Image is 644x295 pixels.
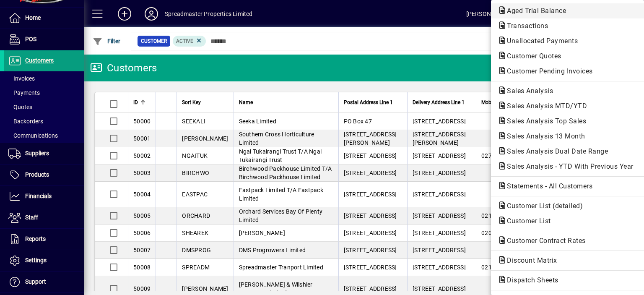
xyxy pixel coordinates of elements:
[498,162,638,170] span: Sales Analysis - YTD With Previous Year
[498,217,555,225] span: Customer List
[498,22,552,30] span: Transactions
[498,102,591,110] span: Sales Analysis MTD/YTD
[498,276,563,284] span: Dispatch Sheets
[498,132,589,140] span: Sales Analysis 13 Month
[498,237,590,245] span: Customer Contract Rates
[498,117,590,125] span: Sales Analysis Top Sales
[498,182,597,190] span: Statements - All Customers
[498,87,557,95] span: Sales Analysis
[498,202,587,210] span: Customer List (detailed)
[498,52,566,60] span: Customer Quotes
[498,67,597,75] span: Customer Pending Invoices
[498,7,570,15] span: Aged Trial Balance
[498,147,612,155] span: Sales Analysis Dual Date Range
[498,37,582,45] span: Unallocated Payments
[498,256,561,264] span: Discount Matrix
